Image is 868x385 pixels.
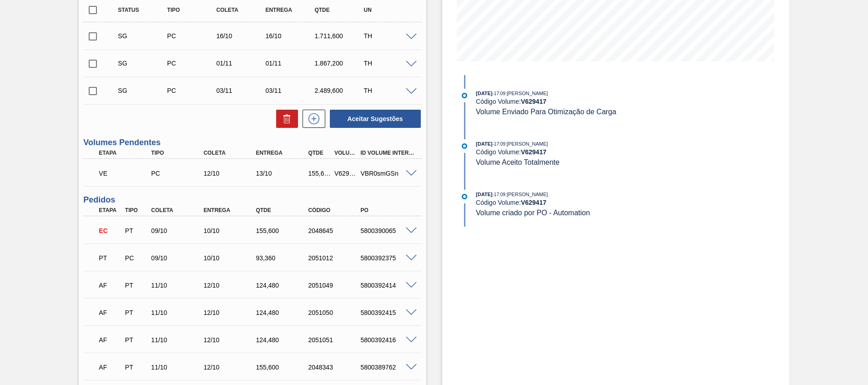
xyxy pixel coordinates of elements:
[116,87,170,94] div: Sugestão Criada
[306,227,364,234] div: 2048645
[253,282,312,289] div: 124,480
[165,7,219,13] div: Tipo
[325,109,422,129] div: Aceitar Sugestões
[332,170,359,177] div: V629417
[312,87,367,94] div: 2.489,600
[505,192,548,197] span: : [PERSON_NAME]
[332,150,359,156] div: Volume Portal
[149,336,207,344] div: 11/10/2025
[253,309,312,316] div: 124,480
[505,141,548,147] span: : [PERSON_NAME]
[476,158,560,166] span: Volume Aceito Totalmente
[149,254,207,262] div: 09/10/2025
[521,98,546,105] strong: V 629417
[493,192,505,197] span: - 17:09
[149,309,207,316] div: 11/10/2025
[263,87,318,94] div: 03/11/2025
[306,150,333,156] div: Qtde
[306,207,364,213] div: Código
[96,150,155,156] div: Etapa
[306,254,364,262] div: 2051012
[214,32,268,40] div: 16/10/2025
[201,364,260,371] div: 12/10/2025
[201,170,260,177] div: 12/10/2025
[253,150,312,156] div: Entrega
[476,148,692,156] div: Código Volume:
[116,60,170,67] div: Sugestão Criada
[96,275,124,295] div: Aguardando Faturamento
[201,207,260,213] div: Entrega
[493,142,505,147] span: - 17:09
[476,199,692,206] div: Código Volume:
[99,336,121,344] p: AF
[476,91,492,96] span: [DATE]
[330,110,421,128] button: Aceitar Sugestões
[253,207,312,213] div: Qtde
[96,303,124,323] div: Aguardando Faturamento
[358,207,417,213] div: PO
[358,336,417,344] div: 5800392416
[306,282,364,289] div: 2051049
[493,91,505,96] span: - 17:09
[306,309,364,316] div: 2051050
[358,170,417,177] div: VBR0smGSn
[263,60,318,67] div: 01/11/2025
[263,7,318,13] div: Entrega
[476,98,692,105] div: Código Volume:
[361,87,416,94] div: TH
[298,110,325,128] div: Nova sugestão
[116,7,170,13] div: Status
[99,170,153,177] p: VE
[123,254,150,262] div: Pedido de Compra
[201,309,260,316] div: 12/10/2025
[306,364,364,371] div: 2048343
[476,108,616,116] span: Volume Enviado Para Otimização de Carga
[165,87,219,94] div: Pedido de Compra
[312,32,367,40] div: 1.711,600
[83,195,421,205] h3: Pedidos
[462,194,467,199] img: atual
[96,357,124,377] div: Aguardando Faturamento
[201,254,260,262] div: 10/10/2025
[263,32,318,40] div: 16/10/2025
[214,60,268,67] div: 01/11/2025
[96,221,124,241] div: Em Cancelamento
[201,150,260,156] div: Coleta
[149,364,207,371] div: 11/10/2025
[201,336,260,344] div: 12/10/2025
[272,110,298,128] div: Excluir Sugestões
[306,336,364,344] div: 2051051
[96,330,124,350] div: Aguardando Faturamento
[123,364,150,371] div: Pedido de Transferência
[149,282,207,289] div: 11/10/2025
[253,170,312,177] div: 13/10/2025
[116,32,170,40] div: Sugestão Criada
[123,207,150,213] div: Tipo
[123,309,150,316] div: Pedido de Transferência
[96,163,155,183] div: Volume Enviado para Transporte
[123,227,150,234] div: Pedido de Transferência
[462,93,467,98] img: atual
[123,336,150,344] div: Pedido de Transferência
[505,91,548,96] span: : [PERSON_NAME]
[165,60,219,67] div: Pedido de Compra
[99,364,121,371] p: AF
[149,207,207,213] div: Coleta
[99,282,121,289] p: AF
[312,60,367,67] div: 1.867,200
[201,227,260,234] div: 10/10/2025
[306,170,333,177] div: 155,600
[253,254,312,262] div: 93,360
[123,282,150,289] div: Pedido de Transferência
[476,209,590,217] span: Volume criado por PO - Automation
[253,336,312,344] div: 124,480
[253,364,312,371] div: 155,600
[521,148,546,156] strong: V 629417
[361,60,416,67] div: TH
[165,32,219,40] div: Pedido de Compra
[214,87,268,94] div: 03/11/2025
[358,364,417,371] div: 5800389762
[99,227,121,234] p: EC
[358,309,417,316] div: 5800392415
[476,141,492,147] span: [DATE]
